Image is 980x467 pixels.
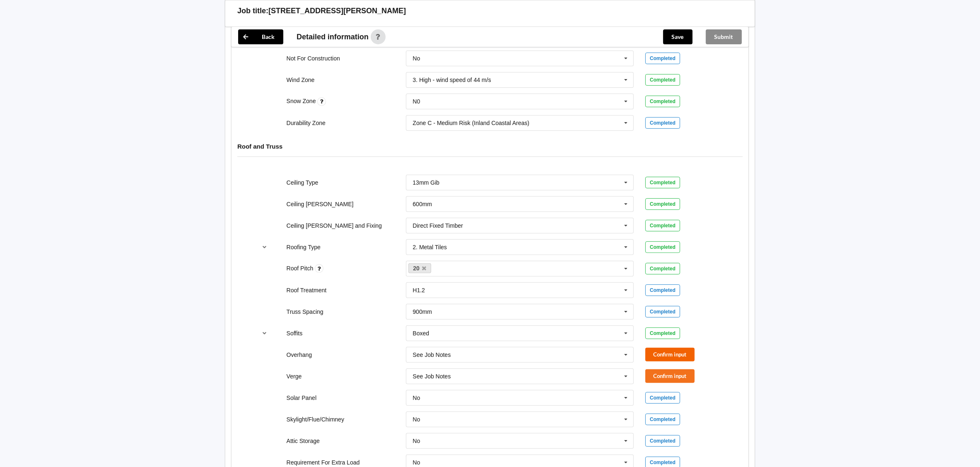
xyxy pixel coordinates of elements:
div: Zone C - Medium Risk (Inland Coastal Areas) [413,120,529,126]
label: Roofing Type [287,244,321,250]
label: Not For Construction [287,55,340,62]
label: Overhang [287,351,312,358]
h4: Roof and Truss [237,142,743,150]
label: Soffits [287,330,303,337]
label: Attic Storage [287,438,320,444]
div: Completed [645,392,680,404]
label: Snow Zone [287,98,318,104]
a: 20 [408,263,431,273]
div: Completed [645,435,680,447]
label: Ceiling [PERSON_NAME] [287,201,354,207]
label: Ceiling Type [287,179,319,186]
div: Completed [645,414,680,425]
div: Completed [645,327,680,339]
label: Roof Treatment [287,287,327,294]
div: No [413,416,420,422]
label: Solar Panel [287,395,316,401]
div: Boxed [413,330,429,336]
h3: [STREET_ADDRESS][PERSON_NAME] [268,6,406,16]
div: No [413,55,420,61]
label: Roof Pitch [287,265,315,272]
label: Requirement For Extra Load [287,459,360,466]
div: 13mm Gib [413,180,439,185]
button: Confirm input [645,348,695,361]
h3: Job title: [237,6,268,16]
div: Direct Fixed Timber [413,223,463,229]
div: No [413,438,420,444]
div: Completed [645,198,680,210]
label: Truss Spacing [287,308,323,315]
button: reference-toggle [257,240,273,255]
div: Completed [645,263,680,274]
div: Completed [645,96,680,107]
div: N0 [413,99,420,104]
div: Completed [645,53,680,64]
span: Detailed information [297,33,369,41]
div: See Job Notes [413,373,451,379]
div: Completed [645,117,680,129]
div: H1.2 [413,287,425,293]
div: Completed [645,74,680,86]
div: Completed [645,284,680,296]
label: Wind Zone [287,77,315,83]
div: Completed [645,241,680,253]
div: Completed [645,306,680,318]
button: Save [663,29,693,44]
div: Completed [645,177,680,188]
label: Skylight/Flue/Chimney [287,416,344,423]
label: Verge [287,373,302,380]
div: 900mm [413,309,432,315]
label: Ceiling [PERSON_NAME] and Fixing [287,222,382,229]
label: Durability Zone [287,120,326,126]
button: Confirm input [645,369,695,383]
div: 3. High - wind speed of 44 m/s [413,77,491,83]
button: reference-toggle [257,326,273,341]
button: Back [238,29,283,44]
div: No [413,395,420,401]
div: 2. Metal Tiles [413,244,447,250]
div: Completed [645,220,680,231]
div: See Job Notes [413,352,451,358]
div: 600mm [413,201,432,207]
div: No [413,460,420,465]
